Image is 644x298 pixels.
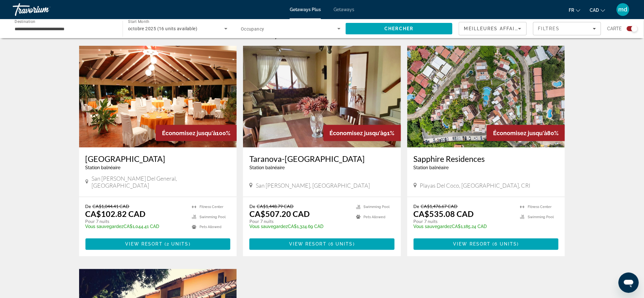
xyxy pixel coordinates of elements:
[241,26,264,31] span: Occupancy
[464,26,525,31] span: Meilleures affaires
[528,215,554,219] span: Swimming Pool
[590,5,605,15] button: Change currency
[330,242,353,247] span: 6 units
[93,204,130,209] span: CA$1,044.41 CAD
[85,224,124,229] span: Vous sauvegardez
[15,25,114,33] input: Select destination
[607,24,622,33] span: Carte
[487,125,565,141] div: 80%
[420,182,531,189] span: Playas del Coco, [GEOGRAPHIC_DATA], CRI
[414,218,514,224] p: Pour 7 nuits
[128,20,149,24] span: Start Month
[364,205,390,209] span: Swimming Pool
[85,165,121,170] span: Station balnéaire
[249,204,255,209] span: De
[569,5,580,15] button: Change language
[85,154,231,163] a: [GEOGRAPHIC_DATA]
[533,22,601,35] button: Filters
[385,26,414,31] span: Chercher
[156,125,237,141] div: 100%
[249,224,350,229] p: CA$1,324.69 CAD
[330,130,384,136] span: Économisez jusqu'à
[569,8,574,13] span: fr
[414,224,452,229] span: Vous sauvegardez
[491,242,519,247] span: ( )
[243,46,401,148] img: Taranova-Villas Palmas
[414,209,474,218] p: CA$535.08 CAD
[453,242,491,247] span: View Resort
[414,204,419,209] span: De
[85,204,91,209] span: De
[15,19,35,24] span: Destination
[289,242,327,247] span: View Resort
[256,182,370,189] span: San [PERSON_NAME], [GEOGRAPHIC_DATA]
[79,46,237,148] img: Hotel del Sur
[85,209,146,218] p: CA$102.82 CAD
[493,130,547,136] span: Économisez jusqu'à
[249,218,350,224] p: Pour 7 nuits
[200,225,221,229] span: Pets Allowed
[249,209,310,218] p: CA$507.20 CAD
[125,242,163,247] span: View Resort
[364,215,386,219] span: Pets Allowed
[249,154,395,163] a: Taranova-[GEOGRAPHIC_DATA]
[619,273,639,293] iframe: Bouton de lancement de la fenêtre de messagerie
[414,224,514,229] p: CA$1,185.24 CAD
[85,239,231,250] button: View Resort(2 units)
[92,175,230,189] span: San [PERSON_NAME] del General, [GEOGRAPHIC_DATA]
[166,242,189,247] span: 2 units
[249,224,288,229] span: Vous sauvegardez
[257,204,294,209] span: CA$1,448.79 CAD
[200,205,223,209] span: Fitness Center
[13,1,76,18] a: Travorium
[85,224,186,229] p: CA$1,044.41 CAD
[407,46,565,148] img: Sapphire Residences
[421,204,458,209] span: CA$1,476.67 CAD
[334,7,354,12] a: Getaways
[162,130,216,136] span: Économisez jusqu'à
[85,218,186,224] p: Pour 7 nuits
[590,8,599,13] span: CAD
[538,26,560,31] span: Filtres
[495,242,517,247] span: 6 units
[249,239,395,250] button: View Resort(6 units)
[200,215,226,219] span: Swimming Pool
[414,154,559,163] a: Sapphire Residences
[128,26,197,31] span: octobre 2025 (16 units available)
[327,242,355,247] span: ( )
[615,3,631,16] button: User Menu
[619,6,627,13] span: md
[414,165,449,170] span: Station balnéaire
[249,165,285,170] span: Station balnéaire
[346,23,452,34] button: Search
[528,205,552,209] span: Fitness Center
[323,125,401,141] div: 91%
[163,242,191,247] span: ( )
[290,7,321,12] a: Getaways Plus
[414,239,559,250] button: View Resort(6 units)
[464,25,521,32] mat-select: Sort by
